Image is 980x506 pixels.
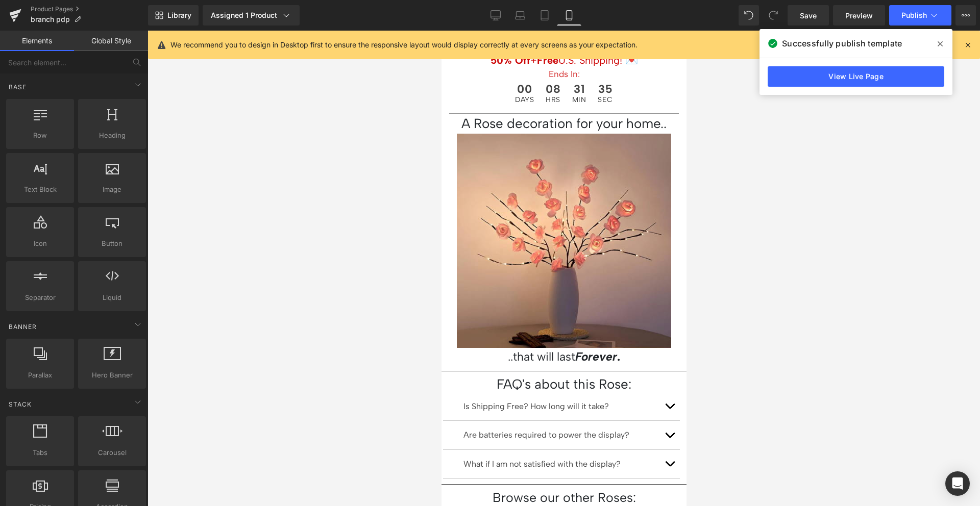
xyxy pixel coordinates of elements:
[845,10,873,21] span: Preview
[9,184,71,195] span: Text Block
[81,292,143,303] span: Liquid
[833,5,885,26] a: Preview
[73,53,92,66] span: 00
[532,5,557,26] a: Tablet
[170,39,638,50] p: We recommend you to design in Desktop first to ensure the responsive layout would display correct...
[8,322,38,332] span: Banner
[156,66,171,73] span: Sec
[134,319,176,333] i: Forever
[156,53,171,66] span: 35
[5,83,240,103] h1: A Rose decoration for your home..
[800,10,817,21] span: Save
[81,238,143,249] span: Button
[73,66,92,73] span: Days
[74,31,148,51] a: Global Style
[104,66,119,73] span: Hrs
[81,184,143,195] span: Image
[889,5,951,26] button: Publish
[8,399,33,409] span: Stack
[763,5,783,26] button: Redo
[57,11,148,23] strong: Pre-[DATE][DATE]
[22,369,218,383] p: Is Shipping Free? How long will it take?
[508,5,532,26] a: Laptop
[8,38,237,48] h1: Ends In:
[945,471,970,496] div: Open Intercom Messenger
[49,23,197,36] span: + U.S. Shipping! 💌
[81,130,143,141] span: Heading
[22,398,218,411] p: Are batteries required to power the display?
[81,447,143,458] span: Carousel
[782,37,902,49] span: Successfully publish template
[104,53,119,66] span: 08
[9,292,71,303] span: Separator
[49,23,89,36] strong: 50% Off
[95,23,117,36] strong: Free
[8,82,28,92] span: Base
[31,5,148,13] a: Product Pages
[22,427,218,440] p: What if I am not satisfied with the display?
[211,10,291,20] div: Assigned 1 Product
[81,370,143,381] span: Hero Banner
[955,5,976,26] button: More
[31,15,70,23] span: branch pdp
[739,5,759,26] button: Undo
[483,5,508,26] a: Desktop
[9,447,71,458] span: Tabs
[901,11,927,19] span: Publish
[768,66,944,87] a: View Live Page
[167,11,191,20] span: Library
[9,370,71,381] span: Parallax
[557,5,581,26] a: Mobile
[176,319,179,333] strong: .
[9,238,71,249] span: Icon
[9,130,71,141] span: Row
[131,53,145,66] span: 31
[131,66,145,73] span: Min
[148,5,199,26] a: New Library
